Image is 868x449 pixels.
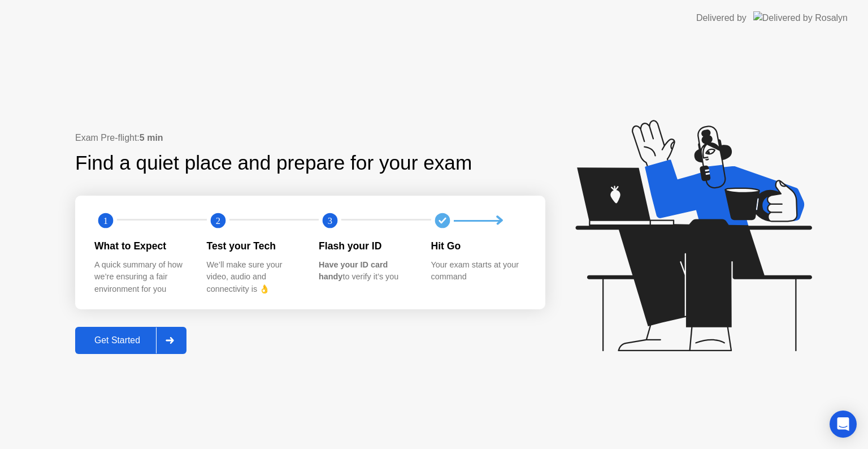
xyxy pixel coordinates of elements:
div: A quick summary of how we’re ensuring a fair environment for you [94,259,189,296]
div: Flash your ID [319,239,413,253]
div: Delivered by [696,11,747,25]
div: Open Intercom Messenger [830,411,857,438]
div: Test your Tech [207,239,301,253]
text: 1 [103,215,108,226]
div: Find a quiet place and prepare for your exam [75,148,474,178]
div: Get Started [79,335,156,346]
div: What to Expect [94,239,189,253]
b: 5 min [140,133,163,143]
text: 3 [328,215,332,226]
button: Get Started [75,327,186,354]
text: 2 [215,215,220,226]
div: Your exam starts at your command [431,259,526,283]
div: Exam Pre-flight: [75,131,545,145]
div: Hit Go [431,239,526,253]
b: Have your ID card handy [319,260,388,282]
img: Delivered by Rosalyn [753,11,848,24]
div: to verify it’s you [319,259,413,283]
div: We’ll make sure your video, audio and connectivity is 👌 [207,259,301,296]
